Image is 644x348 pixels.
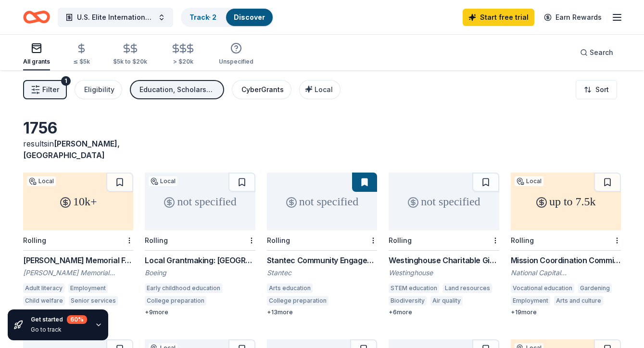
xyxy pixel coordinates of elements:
button: Filter1 [23,80,67,99]
div: Land resources [443,283,492,293]
span: [PERSON_NAME], [GEOGRAPHIC_DATA] [23,139,120,160]
a: not specifiedLocalRollingLocal Grantmaking: [GEOGRAPHIC_DATA]BoeingEarly childhood educationColle... [145,173,255,316]
button: Sort [576,80,617,99]
div: results [23,138,133,161]
div: Rolling [23,236,46,244]
div: Child welfare [23,296,65,306]
div: Westinghouse [389,268,499,278]
div: Senior services [69,296,118,306]
div: Westinghouse Charitable Giving Program [389,254,499,266]
div: Local [515,176,543,186]
div: 60 % [67,315,87,324]
button: Unspecified [219,39,253,70]
div: Rolling [267,236,290,244]
div: not specified [389,173,499,230]
div: Mission Coordination Committee Grants: Local Mission Grant [511,254,621,266]
a: Start free trial [463,9,534,26]
span: Filter [42,84,59,95]
div: Rolling [389,236,412,244]
span: Local [315,85,333,94]
div: Education, Scholarship, Conference, Exhibitions, General operations, Projects & programming, Trai... [139,84,216,95]
div: 1756 [23,119,133,138]
div: Biodiversity [389,296,427,306]
div: Employment [68,283,108,293]
a: not specifiedRollingWestinghouse Charitable Giving ProgramWestinghouseSTEM educationLand resource... [389,173,499,316]
div: Go to track [31,326,87,334]
div: Stantec [267,268,377,278]
span: U.S. Elite International Community and Education Programs [77,12,154,23]
div: Arts education [267,283,313,293]
div: up to 7.5k [511,173,621,230]
div: $5k to $20k [113,58,147,66]
div: Get started [31,315,87,324]
button: ≤ $5k [73,39,90,70]
div: Local Grantmaking: [GEOGRAPHIC_DATA] [145,254,255,266]
div: Employment [511,296,550,306]
span: in [23,139,120,160]
div: + 19 more [511,308,621,316]
div: Air quality [430,296,463,306]
div: + 9 more [145,308,255,316]
div: ≤ $5k [73,58,90,66]
div: College preparation [267,296,328,306]
div: [PERSON_NAME] Memorial Foundation Grants [23,254,133,266]
button: Eligibility [75,80,122,99]
button: Education, Scholarship, Conference, Exhibitions, General operations, Projects & programming, Trai... [130,80,224,99]
div: Gardening [578,283,612,293]
button: All grants [23,39,50,70]
span: Search [590,47,613,58]
div: Arts and culture [554,296,603,306]
div: Local [27,176,56,186]
div: not specified [145,173,255,230]
div: + 6 more [389,308,499,316]
div: Unspecified [219,58,253,66]
div: Rolling [511,236,534,244]
a: Track· 2 [189,13,216,21]
div: > $20k [170,58,196,66]
div: Vocational education [511,283,574,293]
a: Earn Rewards [538,9,607,26]
a: Discover [234,13,265,21]
a: up to 7.5kLocalRollingMission Coordination Committee Grants: Local Mission GrantNational Capital ... [511,173,621,316]
div: STEM education [389,283,439,293]
div: not specified [267,173,377,230]
div: [PERSON_NAME] Memorial Foundation [23,268,133,278]
div: CyberGrants [241,84,284,95]
div: Local [149,176,177,186]
button: Local [299,80,341,99]
button: U.S. Elite International Community and Education Programs [58,8,173,27]
div: Stantec Community Engagement Grant [267,254,377,266]
div: Early childhood education [145,283,222,293]
div: + 13 more [267,308,377,316]
div: 10k+ [23,173,133,230]
div: College preparation [145,296,206,306]
button: $5k to $20k [113,39,147,70]
button: CyberGrants [232,80,291,99]
div: All grants [23,58,50,66]
div: Boeing [145,268,255,278]
div: 1 [61,76,71,86]
div: Adult literacy [23,283,64,293]
div: National Capital [DEMOGRAPHIC_DATA] [511,268,621,278]
div: Eligibility [84,84,114,95]
button: > $20k [170,39,196,70]
span: Sort [595,84,609,95]
button: Track· 2Discover [181,8,274,27]
a: 10k+LocalRolling[PERSON_NAME] Memorial Foundation Grants[PERSON_NAME] Memorial FoundationAdult li... [23,173,133,316]
a: not specifiedRollingStantec Community Engagement GrantStantecArts educationCollege preparation+13... [267,173,377,316]
button: Search [572,43,621,62]
a: Home [23,6,50,28]
div: Rolling [145,236,168,244]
